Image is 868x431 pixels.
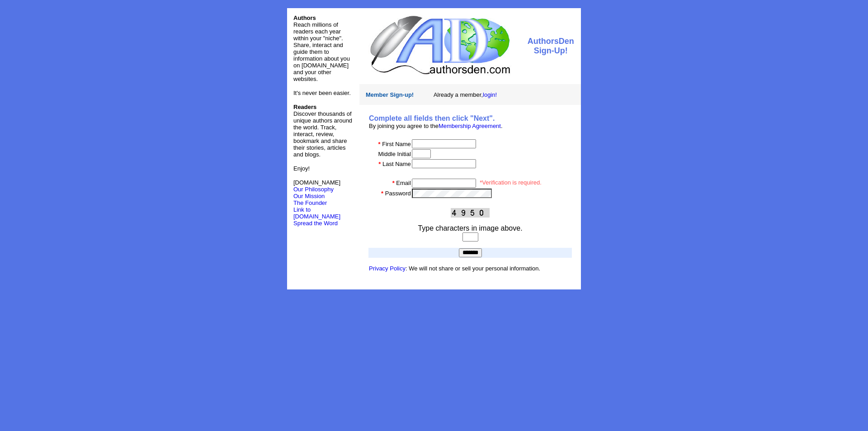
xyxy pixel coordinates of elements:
font: It's never been easier. [293,90,351,96]
font: Spread the Word [293,220,338,227]
font: Last Name [382,161,411,167]
b: Complete all fields then click "Next". [369,114,495,122]
font: Email [396,180,411,186]
font: First Name [382,141,411,147]
font: [DOMAIN_NAME] [293,179,340,193]
font: Password [385,190,411,197]
font: : We will not share or sell your personal information. [369,265,540,272]
font: Reach millions of readers each year within your "niche". Share, interact and guide them to inform... [293,21,350,82]
a: Privacy Policy [369,265,406,272]
a: Our Philosophy [293,186,334,193]
font: *Verification is required. [480,179,542,186]
font: Type characters in image above. [418,224,522,232]
a: Our Mission [293,193,325,199]
b: Readers [293,104,316,110]
img: This Is CAPTCHA Image [451,208,490,218]
img: logo.jpg [368,14,511,76]
font: By joining you agree to the . [369,123,503,129]
font: Enjoy! [293,165,310,172]
a: Membership Agreement [439,123,501,129]
font: Middle Initial [378,151,411,157]
font: Discover thousands of unique authors around the world. Track, interact, review, bookmark and shar... [293,104,352,158]
a: The Founder [293,199,327,206]
font: Authors [293,14,316,21]
font: Member Sign-up! [366,91,414,98]
font: Already a member, [434,91,497,98]
a: Link to [DOMAIN_NAME] [293,206,340,220]
a: login! [483,91,497,98]
font: AuthorsDen Sign-Up! [528,37,574,55]
a: Spread the Word [293,219,338,227]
